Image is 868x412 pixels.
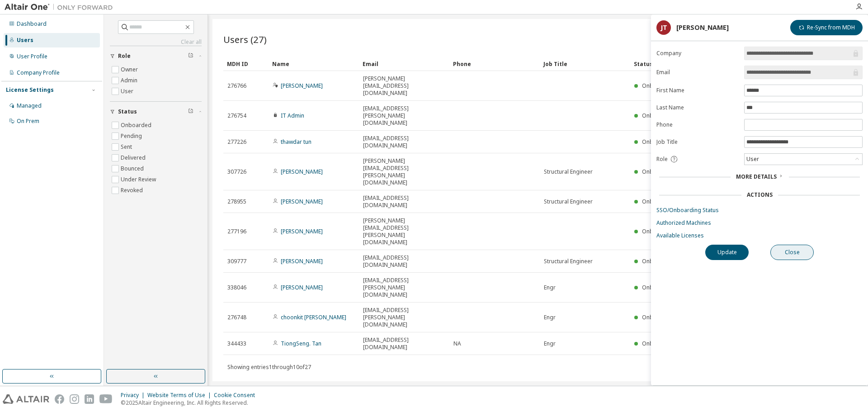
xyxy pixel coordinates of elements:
[214,392,260,399] div: Cookie Consent
[3,394,49,404] img: altair_logo.svg
[642,82,673,90] span: Onboarded
[85,394,94,404] img: linkedin.svg
[745,154,760,164] div: User
[656,232,863,239] a: Available Licenses
[272,57,355,71] div: Name
[17,69,60,76] div: Company Profile
[227,340,246,347] span: 344433
[55,394,64,404] img: facebook.svg
[17,20,47,28] div: Dashboard
[281,284,323,291] a: [PERSON_NAME]
[642,340,673,347] span: Onboarded
[281,138,311,146] a: thawdar tun
[121,399,260,407] p: © 2025 Altair Engineering, Inc. All Rights Reserved.
[656,69,739,76] label: Email
[453,57,536,71] div: Phone
[227,112,246,119] span: 276754
[544,258,593,265] span: Structural Engineer
[543,57,627,71] div: Job Title
[642,138,673,146] span: Onboarded
[544,284,556,291] span: Engr
[121,185,145,196] label: Revoked
[70,394,79,404] img: instagram.svg
[656,207,863,214] a: SSO/Onboarding Status
[363,57,446,71] div: Email
[121,152,147,163] label: Delivered
[642,112,673,119] span: Onboarded
[17,53,47,60] div: User Profile
[121,64,140,75] label: Owner
[642,284,673,291] span: Onboarded
[363,194,445,209] span: [EMAIL_ADDRESS][DOMAIN_NAME]
[17,37,33,44] div: Users
[281,340,321,347] a: TiongSeng. Tan
[227,363,311,371] span: Showing entries 1 through 10 of 27
[281,112,304,119] a: IT Admin
[736,173,777,180] span: More Details
[363,307,445,328] span: [EMAIL_ADDRESS][PERSON_NAME][DOMAIN_NAME]
[227,57,265,71] div: MDH ID
[121,142,134,152] label: Sent
[656,121,739,128] label: Phone
[121,131,144,142] label: Pending
[656,50,739,57] label: Company
[121,392,147,399] div: Privacy
[121,120,153,131] label: Onboarded
[281,168,323,175] a: [PERSON_NAME]
[110,46,202,66] button: Role
[110,38,202,46] a: Clear all
[656,104,739,111] label: Last Name
[642,257,673,265] span: Onboarded
[656,87,739,94] label: First Name
[281,227,323,235] a: [PERSON_NAME]
[544,314,556,321] span: Engr
[17,118,39,125] div: On Prem
[363,277,445,298] span: [EMAIL_ADDRESS][PERSON_NAME][DOMAIN_NAME]
[227,284,246,291] span: 338046
[642,227,673,235] span: Onboarded
[453,340,461,347] span: NA
[642,168,673,175] span: Onboarded
[676,24,729,31] div: [PERSON_NAME]
[118,108,137,115] span: Status
[544,340,556,347] span: Engr
[121,75,139,86] label: Admin
[281,257,323,265] a: [PERSON_NAME]
[363,254,445,269] span: [EMAIL_ADDRESS][DOMAIN_NAME]
[5,3,118,12] img: Altair One
[227,314,246,321] span: 276748
[188,52,193,60] span: Clear filter
[227,258,246,265] span: 309777
[747,191,773,199] div: Actions
[705,245,749,260] button: Update
[656,156,668,163] span: Role
[363,135,445,149] span: [EMAIL_ADDRESS][DOMAIN_NAME]
[656,20,671,35] div: JT
[363,157,445,186] span: [PERSON_NAME][EMAIL_ADDRESS][PERSON_NAME][DOMAIN_NAME]
[656,219,863,227] a: Authorized Machines
[6,86,54,94] div: License Settings
[790,20,863,35] button: Re-Sync from MDH
[544,198,593,205] span: Structural Engineer
[121,163,146,174] label: Bounced
[281,313,346,321] a: choonkit [PERSON_NAME]
[147,392,214,399] div: Website Terms of Use
[363,336,445,351] span: [EMAIL_ADDRESS][DOMAIN_NAME]
[188,108,193,115] span: Clear filter
[642,198,673,205] span: Onboarded
[634,57,806,71] div: Status
[227,228,246,235] span: 277196
[544,168,593,175] span: Structural Engineer
[642,313,673,321] span: Onboarded
[17,102,42,109] div: Managed
[227,198,246,205] span: 278955
[227,168,246,175] span: 307726
[121,86,135,97] label: User
[363,217,445,246] span: [PERSON_NAME][EMAIL_ADDRESS][PERSON_NAME][DOMAIN_NAME]
[121,174,158,185] label: Under Review
[227,138,246,146] span: 277226
[99,394,113,404] img: youtube.svg
[118,52,131,60] span: Role
[363,105,445,127] span: [EMAIL_ADDRESS][PERSON_NAME][DOMAIN_NAME]
[281,198,323,205] a: [PERSON_NAME]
